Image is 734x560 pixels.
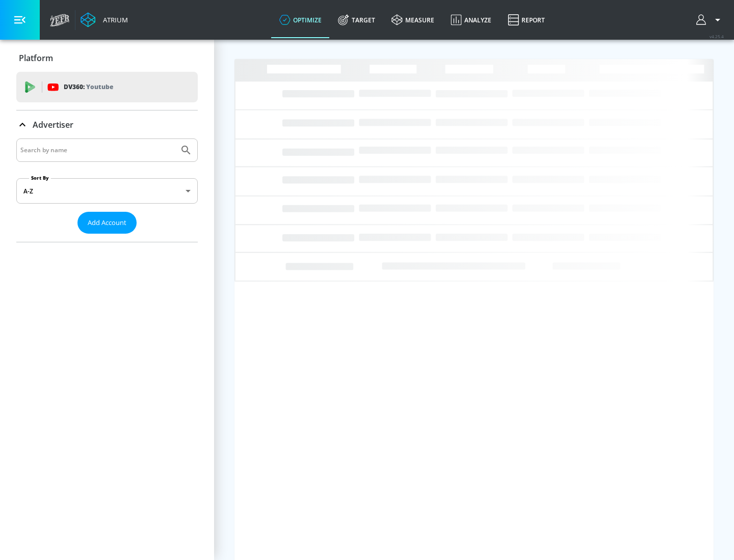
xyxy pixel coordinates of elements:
input: Search by name [20,144,175,157]
label: Sort By [29,175,51,181]
p: DV360: [64,81,113,93]
nav: list of Advertiser [16,234,198,242]
a: measure [383,2,442,38]
div: DV360: Youtube [16,72,198,102]
button: Add Account [77,212,137,234]
p: Advertiser [33,119,73,130]
span: v 4.25.4 [710,34,724,39]
div: Advertiser [16,110,198,139]
a: optimize [271,2,330,38]
a: Target [330,2,383,38]
p: Platform [19,52,53,64]
div: A-Z [16,178,198,204]
div: Platform [16,44,198,72]
a: Atrium [81,12,128,27]
span: Add Account [88,217,126,229]
div: Atrium [99,15,128,24]
a: Analyze [442,2,500,38]
a: Report [500,2,553,38]
div: Advertiser [16,138,198,242]
p: Youtube [86,81,113,92]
